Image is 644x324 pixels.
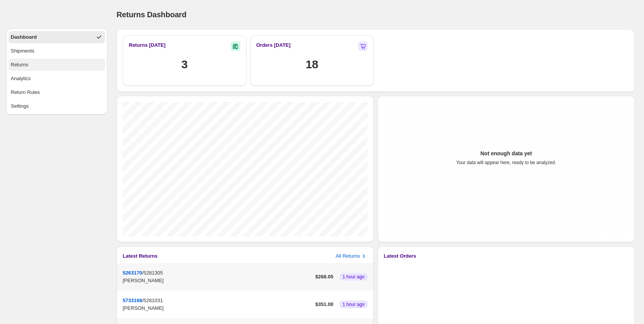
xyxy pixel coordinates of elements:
button: 5263170 [123,270,142,276]
span: Returns Dashboard [117,10,186,19]
span: 5281031 [143,298,163,303]
div: Dashboard [11,33,37,41]
div: Returns [11,61,28,69]
h2: Orders [DATE] [256,41,291,49]
div: Analytics [11,75,31,82]
button: Dashboard [8,31,105,43]
p: [PERSON_NAME] [123,304,312,312]
h3: Latest Orders [384,252,416,260]
p: All Returns [335,252,360,260]
button: Analytics [8,72,105,85]
h3: Returns [DATE] [129,41,166,49]
button: Returns [8,59,105,71]
button: Return Rules [8,86,105,99]
span: 1 hour ago [343,301,365,308]
div: Shipments [11,47,34,55]
h3: Latest Returns [123,252,158,260]
span: 1 hour ago [343,274,365,280]
p: $ 268.05 [315,273,333,281]
div: Return Rules [11,89,40,96]
div: Settings [11,102,29,110]
button: All Returns [335,252,368,260]
h1: 18 [306,57,318,72]
button: Shipments [8,45,105,57]
p: [PERSON_NAME] [123,277,312,285]
div: / [123,297,312,312]
button: Settings [8,100,105,112]
button: 5733168 [123,298,142,303]
h1: 3 [181,57,187,72]
div: / [123,269,312,285]
p: $ 351.00 [315,301,333,308]
span: 5281305 [143,270,163,276]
